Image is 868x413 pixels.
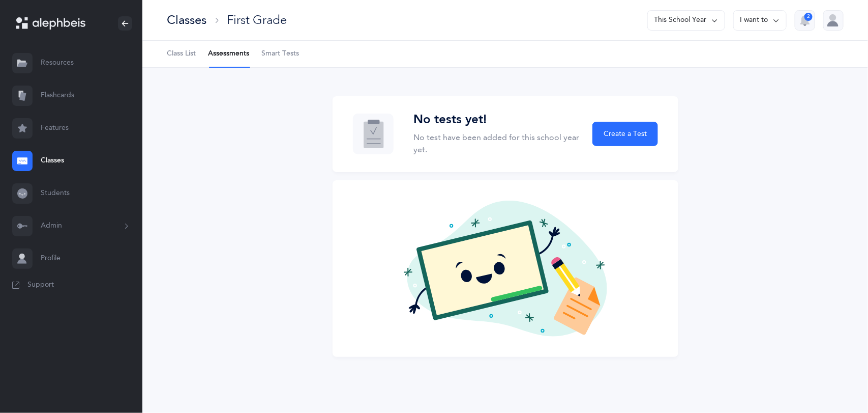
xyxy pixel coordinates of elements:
h3: No tests yet! [414,113,581,127]
span: Class List [167,49,196,59]
p: No test have been added for this school year yet. [414,131,581,156]
button: This School Year [647,10,725,31]
button: 2 [795,10,815,31]
div: Classes [167,12,206,29]
div: 2 [804,13,813,21]
span: Support [27,280,54,290]
button: I want to [733,10,787,31]
span: Smart Tests [261,49,299,59]
button: Create a Test [592,122,657,146]
div: First Grade [227,12,287,29]
span: Create a Test [604,129,647,140]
